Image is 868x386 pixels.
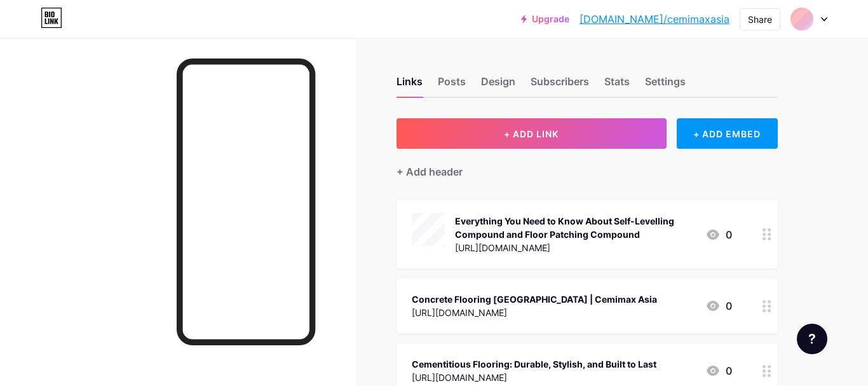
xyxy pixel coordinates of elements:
a: Upgrade [521,14,569,24]
div: [URL][DOMAIN_NAME] [455,241,695,254]
div: Share [748,13,772,26]
div: [URL][DOMAIN_NAME] [412,371,656,384]
div: Settings [645,74,686,97]
span: + ADD LINK [504,128,559,139]
div: 0 [705,298,732,314]
div: + Add header [397,164,463,179]
div: 0 [705,227,732,242]
a: [DOMAIN_NAME]/cemimaxasia [580,11,729,27]
div: 0 [705,363,732,378]
div: Cementitious Flooring: Durable, Stylish, and Built to Last [412,357,656,371]
div: Subscribers [531,74,589,97]
div: Stats [604,74,630,97]
div: Design [481,74,515,97]
div: [URL][DOMAIN_NAME] [412,306,657,319]
button: + ADD LINK [397,118,667,149]
div: + ADD EMBED [677,118,778,149]
div: Concrete Flooring [GEOGRAPHIC_DATA]​ | Cemimax Asia [412,293,657,306]
div: Everything You Need to Know About Self-Levelling Compound and Floor Patching Compound [455,214,695,241]
div: Links [397,74,423,97]
div: Posts [438,74,466,97]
